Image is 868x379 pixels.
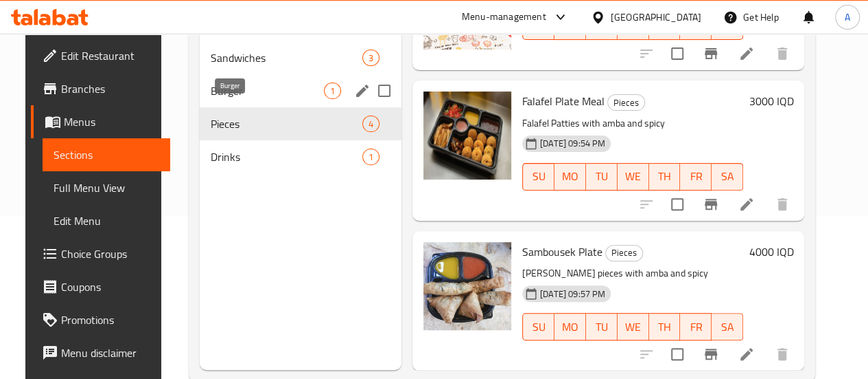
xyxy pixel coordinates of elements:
button: TH [649,313,681,340]
span: 3 [363,52,379,65]
button: Branch-specific-item [694,338,727,371]
div: [GEOGRAPHIC_DATA] [611,10,701,25]
a: Menus [31,105,170,138]
button: TU [586,163,618,191]
span: SA [717,317,738,337]
a: Branches [31,72,170,105]
a: Edit menu item [738,45,755,62]
button: SA [712,163,743,191]
div: Menu-management [462,9,546,25]
span: Burger [211,83,324,99]
button: Branch-specific-item [694,37,727,70]
span: SA [717,166,738,186]
span: SA [717,17,738,36]
span: 1 [325,85,340,98]
a: Edit menu item [738,346,755,362]
span: [DATE] 09:54 PM [535,137,611,150]
button: Branch-specific-item [694,188,727,221]
button: SU [522,163,554,191]
div: items [362,116,379,132]
span: Coupons [61,279,159,295]
div: Drinks1 [200,140,401,173]
span: TU [591,166,612,186]
span: WE [623,166,644,186]
nav: Menu sections [200,36,401,179]
img: Sambousek Plate [423,242,511,330]
button: delete [766,37,799,70]
button: MO [554,313,586,340]
span: Edit Menu [54,213,159,229]
span: Sections [54,147,159,163]
span: MO [560,17,580,36]
button: delete [766,188,799,221]
span: Sambousek Plate [522,241,602,262]
span: Falafel Plate Meal [522,91,605,111]
div: Pieces4 [200,107,401,140]
button: SU [522,313,554,340]
span: TH [655,317,675,337]
p: Falafel Patties with amba and spicy [522,115,743,132]
span: MO [560,317,580,337]
span: SU [528,317,549,337]
div: Pieces [605,245,643,261]
a: Choice Groups [31,237,170,270]
span: Sandwiches [211,50,362,66]
button: FR [680,163,712,191]
span: TU [591,17,612,36]
span: Edit Restaurant [61,47,159,64]
button: delete [766,338,799,371]
span: Pieces [606,245,642,261]
span: [DATE] 09:57 PM [535,288,611,301]
span: 1 [363,151,379,164]
span: Branches [61,80,159,97]
span: Choice Groups [61,246,159,262]
span: FR [685,17,706,36]
span: TU [591,317,612,337]
h6: 3000 IQD [749,91,793,111]
img: Falafel Plate Meal [423,91,511,180]
div: Burger1edit [200,74,401,107]
a: Edit menu item [738,196,755,213]
a: Full Menu View [43,171,170,204]
span: Drinks [211,149,362,165]
span: WE [623,317,644,337]
span: SU [528,166,549,186]
span: Select to update [663,39,692,68]
span: Pieces [211,116,362,132]
button: WE [618,163,649,191]
span: FR [685,317,706,337]
span: TH [655,166,675,186]
span: Select to update [663,340,692,369]
span: FR [685,166,706,186]
span: TH [655,17,675,36]
button: TH [649,163,681,191]
h6: 4000 IQD [749,242,793,261]
p: [PERSON_NAME] pieces with amba and spicy [522,265,743,282]
div: Pieces [607,94,645,111]
div: Sandwiches3 [200,41,401,74]
button: TU [586,313,618,340]
button: edit [352,80,373,101]
span: 4 [363,118,379,131]
a: Coupons [31,270,170,303]
span: Select to update [663,190,692,219]
a: Menu disclaimer [31,336,170,369]
span: Menus [64,113,159,130]
span: A [845,10,850,25]
a: Edit Restaurant [31,39,170,72]
span: WE [623,17,644,36]
button: FR [680,313,712,340]
button: MO [554,163,586,191]
button: WE [618,313,649,340]
span: MO [560,166,580,186]
button: SA [712,313,743,340]
span: Menu disclaimer [61,345,159,361]
a: Sections [43,138,170,171]
a: Promotions [31,303,170,336]
span: Full Menu View [54,180,159,196]
a: Edit Menu [43,204,170,237]
span: Pieces [608,95,644,111]
span: SU [528,17,549,36]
